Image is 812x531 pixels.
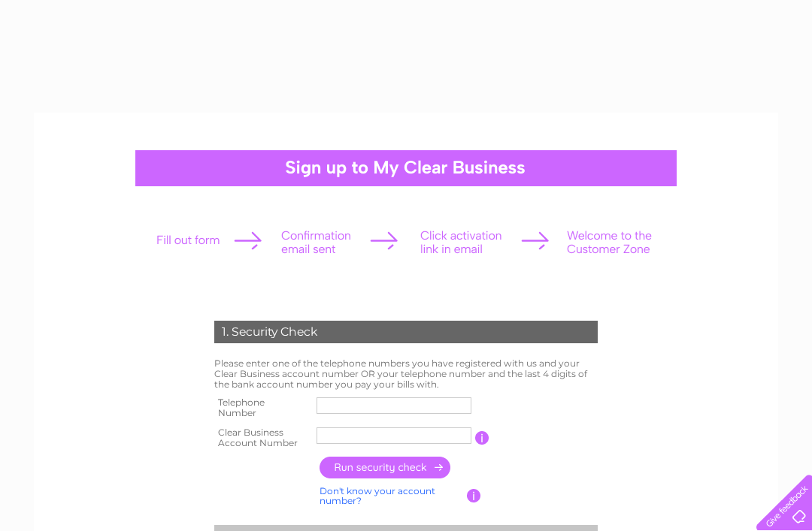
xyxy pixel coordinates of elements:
td: Please enter one of the telephone numbers you have registered with us and your Clear Business acc... [211,355,601,393]
input: Information [475,431,489,445]
input: Information [467,489,481,502]
th: Clear Business Account Number [211,423,313,453]
div: 1. Security Check [214,321,598,343]
th: Telephone Number [211,393,313,423]
a: Don't know your account number? [320,485,435,507]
